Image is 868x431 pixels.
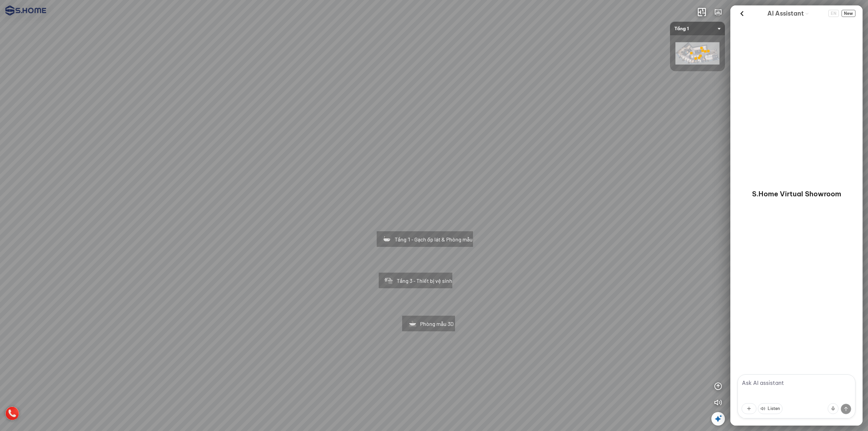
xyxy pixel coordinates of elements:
[752,189,841,199] p: S.Home Virtual Showroom
[674,22,721,35] span: Tầng 1
[758,403,783,414] button: Listen
[675,42,719,65] img: shome_ha_dong_l_ZJLELUXWZUJH.png
[767,8,809,19] div: AI Guide options
[842,10,855,17] button: New Chat
[842,10,855,17] span: New
[828,10,839,17] span: EN
[767,9,804,18] span: AI Assistant
[5,407,19,420] img: hotline_icon_VCHHFN9JCFPE.png
[5,5,46,16] img: logo
[828,10,839,17] button: Change language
